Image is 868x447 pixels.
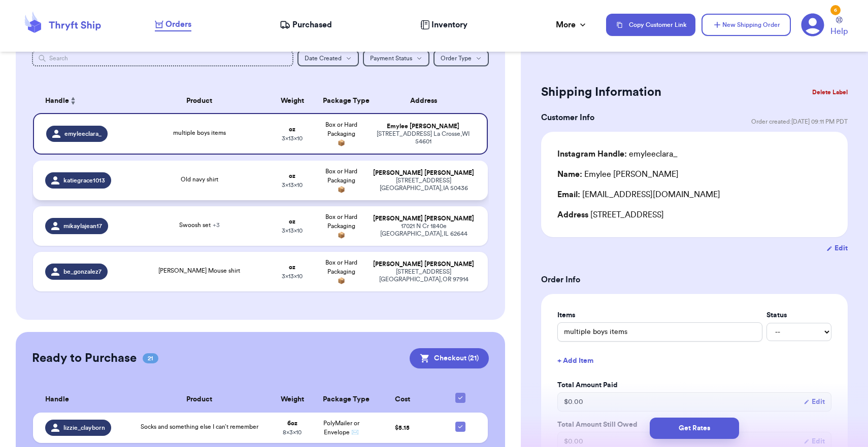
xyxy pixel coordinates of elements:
span: + 3 [213,222,220,228]
span: Order Type [441,55,472,61]
th: Address [365,89,488,113]
span: Address [557,211,588,219]
div: [EMAIL_ADDRESS][DOMAIN_NAME] [557,189,831,201]
span: Socks and something else I can’t remember [141,424,258,430]
th: Cost [365,387,439,413]
span: Box or Hard Packaging 📦 [325,122,357,146]
span: 21 [143,353,158,363]
a: Purchased [280,19,332,31]
button: Sort ascending [69,95,77,107]
span: 3 x 13 x 10 [282,135,303,141]
span: [PERSON_NAME] Mouse shirt [158,268,240,274]
button: Edit [804,397,825,407]
th: Product [131,89,268,113]
span: Box or Hard Packaging 📦 [325,259,357,284]
span: $ 0.00 [564,397,583,407]
div: [PERSON_NAME] [PERSON_NAME] [372,215,476,222]
div: 6 [830,5,841,15]
button: Edit [826,243,848,253]
span: Name: [557,170,582,178]
th: Weight [268,387,316,413]
strong: 6 oz [287,420,297,426]
strong: oz [289,218,295,225]
h3: Customer Info [541,111,594,124]
a: 6 [801,13,824,36]
button: Payment Status [363,50,429,66]
span: 3 x 13 x 10 [282,182,303,188]
div: [PERSON_NAME] [PERSON_NAME] [372,260,476,268]
div: [STREET_ADDRESS] [GEOGRAPHIC_DATA] , IA 50436 [372,177,476,192]
h2: Shipping Information [541,84,661,100]
span: Help [830,25,848,38]
span: Order created: [DATE] 09:11 PM PDT [751,118,848,126]
a: Help [830,17,848,38]
span: Purchased [292,19,332,31]
label: Items [557,310,762,320]
strong: oz [289,173,295,179]
span: Orders [165,18,191,30]
div: [STREET_ADDRESS] [GEOGRAPHIC_DATA] , OR 97914 [372,268,476,283]
span: Old navy shirt [181,176,218,182]
span: Email: [557,191,580,199]
th: Package Type [317,387,365,413]
div: [STREET_ADDRESS] [557,209,831,221]
button: + Add Item [553,350,836,372]
div: More [556,19,588,31]
div: 17021 N Cr 1840e [GEOGRAPHIC_DATA] , IL 62644 [372,222,476,238]
th: Package Type [317,89,365,113]
button: Get Rates [650,418,739,439]
span: multiple boys items [173,130,226,136]
strong: oz [289,126,295,132]
span: Box or Hard Packaging 📦 [325,168,357,193]
th: Weight [268,89,316,113]
h3: Order Info [541,274,848,286]
h2: Ready to Purchase [32,350,137,366]
div: Emylee [PERSON_NAME] [557,168,679,180]
span: lizzie_clayborn [63,424,105,432]
th: Product [131,387,268,413]
input: Search [32,50,293,66]
span: be_gonzalez7 [63,268,102,276]
span: Instagram Handle: [557,150,627,158]
div: [PERSON_NAME] [PERSON_NAME] [372,169,476,177]
button: Copy Customer Link [606,14,695,36]
button: Delete Label [808,81,852,103]
span: Inventory [431,19,468,31]
a: Orders [155,18,191,31]
label: Total Amount Paid [557,380,831,390]
span: PolyMailer or Envelope ✉️ [323,420,359,435]
span: Handle [45,96,69,106]
span: Date Created [305,55,342,61]
div: Emylee [PERSON_NAME] [372,123,475,130]
span: 3 x 13 x 10 [282,228,303,234]
a: Inventory [420,19,468,31]
button: Checkout (21) [410,348,489,368]
span: mikaylajean17 [63,222,102,230]
div: emyleeclara_ [557,148,678,160]
strong: oz [289,264,295,270]
span: emyleeclara_ [64,130,102,138]
span: Payment Status [370,55,412,61]
span: Handle [45,394,69,405]
button: New Shipping Order [702,14,791,36]
span: Box or Hard Packaging 📦 [325,214,357,238]
span: 3 x 13 x 10 [282,273,303,279]
label: Status [766,310,831,320]
span: 8 x 3 x 10 [283,429,302,435]
span: $ 5.15 [395,425,410,431]
div: [STREET_ADDRESS] La Crosse , WI 54601 [372,130,475,145]
button: Order Type [433,50,489,66]
button: Date Created [297,50,359,66]
span: Swoosh set [179,222,220,228]
span: katiegrace1013 [63,176,105,184]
